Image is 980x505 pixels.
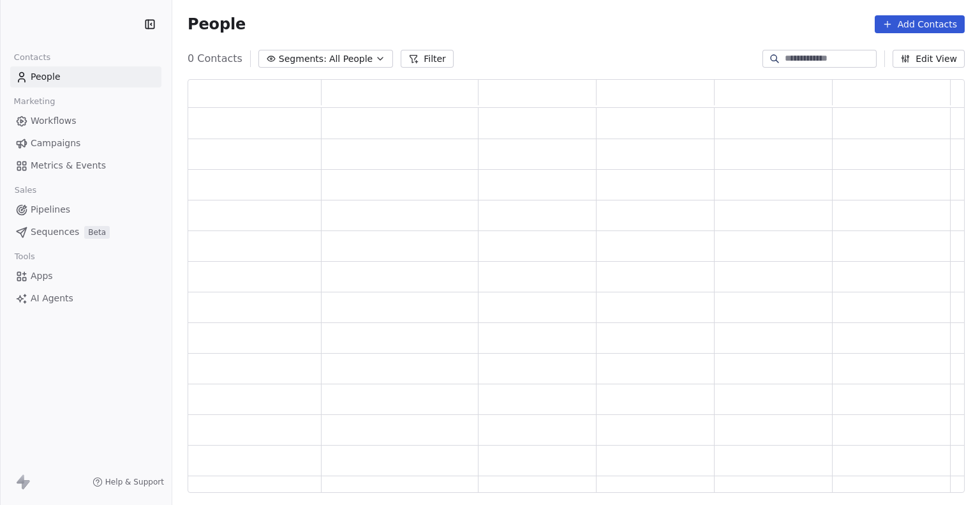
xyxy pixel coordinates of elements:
a: Workflows [10,110,161,132]
span: All People [329,52,373,66]
span: Marketing [8,92,61,111]
span: People [188,15,246,34]
button: Filter [401,50,454,68]
span: Sequences [31,225,79,239]
span: Campaigns [31,137,80,150]
a: Help & Support [93,477,164,487]
span: People [31,70,61,84]
span: Help & Support [105,477,164,487]
span: Contacts [8,48,56,67]
a: Campaigns [10,133,161,154]
a: Pipelines [10,199,161,220]
span: Sales [9,181,42,200]
a: SequencesBeta [10,222,161,243]
span: Metrics & Events [31,159,106,172]
span: Beta [84,226,110,239]
button: Edit View [893,50,965,68]
button: Add Contacts [875,15,965,33]
span: Tools [9,247,40,266]
a: Metrics & Events [10,155,161,176]
span: Segments: [279,52,327,66]
span: AI Agents [31,292,73,305]
a: Apps [10,266,161,287]
span: Apps [31,269,53,283]
span: Workflows [31,114,77,128]
a: AI Agents [10,288,161,309]
span: 0 Contacts [188,51,242,66]
a: People [10,66,161,87]
span: Pipelines [31,203,70,216]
